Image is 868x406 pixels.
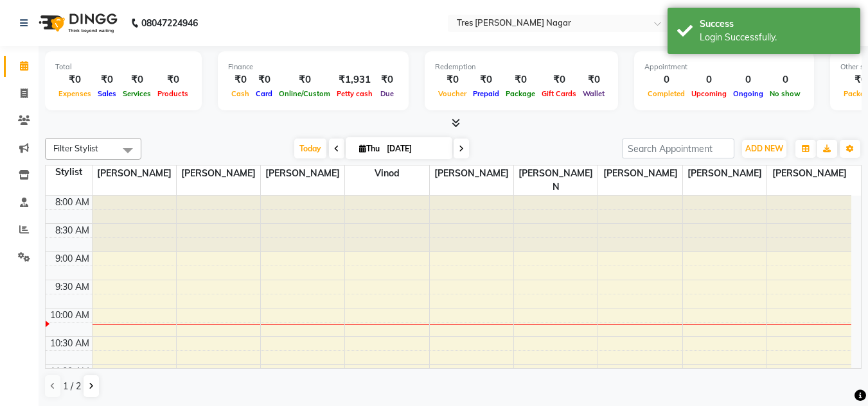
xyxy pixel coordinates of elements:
[742,140,786,158] button: ADD NEW
[252,72,276,87] div: ₹0
[538,89,580,98] span: Gift Cards
[766,89,804,98] span: No show
[435,72,470,87] div: ₹0
[53,252,92,266] div: 9:00 AM
[700,17,851,31] div: Success
[120,72,154,87] div: ₹0
[688,72,730,87] div: 0
[514,165,598,195] span: [PERSON_NAME] N
[598,165,682,182] span: [PERSON_NAME]
[700,31,851,44] div: Login Successfully.
[154,89,191,98] span: Products
[120,89,154,98] span: Services
[622,139,734,158] input: Search Appointment
[345,165,429,182] span: Vinod
[767,165,851,182] span: [PERSON_NAME]
[53,196,92,209] div: 8:00 AM
[502,72,538,87] div: ₹0
[228,72,252,87] div: ₹0
[377,89,397,98] span: Due
[730,72,766,87] div: 0
[94,72,120,87] div: ₹0
[228,62,398,72] div: Finance
[376,72,398,87] div: ₹0
[48,309,92,322] div: 10:00 AM
[63,380,81,393] span: 1 / 2
[276,89,333,98] span: Online/Custom
[48,337,92,350] div: 10:30 AM
[53,224,92,237] div: 8:30 AM
[46,165,92,179] div: Stylist
[53,280,92,294] div: 9:30 AM
[53,143,98,153] span: Filter Stylist
[228,89,252,98] span: Cash
[333,89,376,98] span: Petty cash
[745,144,783,153] span: ADD NEW
[33,5,121,41] img: logo
[93,165,176,182] span: [PERSON_NAME]
[470,89,502,98] span: Prepaid
[55,89,94,98] span: Expenses
[435,62,608,72] div: Redemption
[502,89,538,98] span: Package
[276,72,333,87] div: ₹0
[470,72,502,87] div: ₹0
[766,72,804,87] div: 0
[48,365,92,378] div: 11:00 AM
[580,89,608,98] span: Wallet
[177,165,260,182] span: [PERSON_NAME]
[261,165,344,182] span: [PERSON_NAME]
[435,89,470,98] span: Voucher
[730,89,766,98] span: Ongoing
[55,72,94,87] div: ₹0
[430,165,513,182] span: [PERSON_NAME]
[94,89,120,98] span: Sales
[55,62,191,72] div: Total
[644,62,804,72] div: Appointment
[333,72,376,87] div: ₹1,931
[644,72,688,87] div: 0
[688,89,730,98] span: Upcoming
[383,139,447,158] input: 2025-09-04
[294,139,326,158] span: Today
[356,144,383,153] span: Thu
[580,72,608,87] div: ₹0
[252,89,276,98] span: Card
[154,72,191,87] div: ₹0
[644,89,688,98] span: Completed
[538,72,580,87] div: ₹0
[141,5,198,41] b: 08047224946
[683,165,766,182] span: [PERSON_NAME]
